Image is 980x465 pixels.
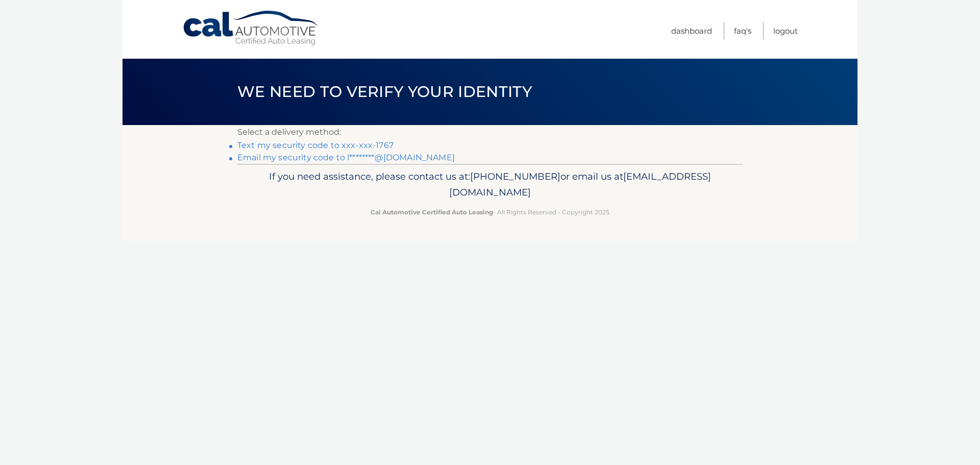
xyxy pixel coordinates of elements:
p: - All Rights Reserved - Copyright 2025 [244,207,736,217]
strong: Cal Automotive Certified Auto Leasing [371,208,493,216]
a: Dashboard [671,22,712,39]
a: Email my security code to l********@[DOMAIN_NAME] [237,153,455,162]
span: We need to verify your identity [237,82,532,101]
a: Text my security code to xxx-xxx-1767 [237,140,394,150]
a: Cal Automotive [182,10,320,46]
span: [PHONE_NUMBER] [470,170,560,182]
p: Select a delivery method: [237,125,743,139]
p: If you need assistance, please contact us at: or email us at [244,168,736,201]
a: Logout [773,22,798,39]
a: FAQ's [734,22,751,39]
